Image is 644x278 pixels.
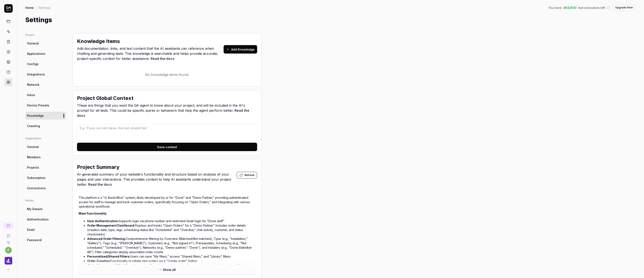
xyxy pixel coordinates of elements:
button: Upgrade Now [613,4,636,11]
a: Book a call with us [2,231,15,238]
span: Network [27,82,39,87]
span: test executions left [578,5,605,10]
span: Projects [27,165,39,170]
span: Applications [27,51,45,56]
span: Show all [163,267,176,272]
a: General [25,143,66,151]
strong: Advanced Order Filtering: [87,237,126,240]
h2: Project Global Context [77,94,134,102]
span: General [27,41,39,46]
strong: Order Management Dashboard: [87,224,135,227]
a: Inbox [25,91,66,99]
span: Members [27,155,41,159]
li: Displays and tracks "Open Orders" for a "Demo Partner." Includes order details (creation date, ty... [87,223,255,236]
img: Done Logo [5,257,12,265]
span: Password [27,238,42,242]
span: 464 / 500 [563,5,577,10]
span: Configs [27,62,39,66]
p: This platform is a "d. Backoffice" system, likely developed by or for "Done" and "Demo Partner," ... [79,195,255,209]
li: Provides access to related business functions including Inbox, Mentions, Tasks, Matching, Invoici... [87,263,255,272]
div: Profile [25,199,66,203]
li: Users can save "My filters," access "Shared filters," and "Library" filters. [87,254,255,259]
li: Supports login via phone number and restricted Gmail login for "Done staff." [87,219,255,223]
div: Organization [25,137,66,140]
a: Read the docs [151,56,174,61]
span: Inbox [27,93,35,97]
a: Authentication [25,215,66,223]
h2: Project Summary [77,163,119,171]
span: My Details [27,207,43,211]
button: f [5,247,12,254]
strong: User Authentication: [87,219,119,223]
a: Integrations [25,70,66,78]
span: Email [27,227,35,232]
span: Crawling [27,124,40,128]
a: Documentation [2,238,15,244]
a: Home [25,5,34,10]
button: Save context [77,143,257,151]
a: Members [25,153,66,161]
a: Projects [25,164,66,171]
a: Password [25,236,66,244]
a: Knowledge [25,112,66,120]
a: Crawling [25,122,66,130]
div: Project [25,33,66,37]
p: No knowledge items found. [77,72,257,77]
div: Settings [38,5,50,10]
span: AI-generated summary of your website's functionality and structure based on analysis of your page... [77,172,237,187]
a: Device Presets [25,101,66,109]
li: Comprehensive filtering by Overview (Matched/Not matched), Type (e.g., "Installation," "Battery")... [87,236,255,254]
h3: Main Functionality [79,211,255,216]
span: Add documentation, links, and text content that the AI assistants can reference when chatting and... [77,46,224,61]
strong: Personalized/Shared Filters: [87,255,130,258]
div: / [35,5,36,10]
a: Read the docs [88,182,112,187]
button: Done Logo [2,254,15,265]
h2: Knowledge Items [77,38,120,45]
a: Email [25,226,66,234]
span: You have [548,5,562,10]
button: Show all [156,266,178,273]
a: Network [25,81,66,89]
span: Subscription [27,176,46,180]
h1: Settings [25,15,52,25]
button: Refresh [237,172,257,179]
span: Knowledge [27,113,44,118]
span: Connections [27,186,46,190]
a: My Details [25,205,66,213]
li: Functionality to initiate new orders via a "Create order" button. [87,259,255,263]
a: Configs [25,60,66,68]
a: Applications [25,50,66,58]
a: Connections [25,184,66,192]
strong: Global Navigation & Workflow Integration: [87,263,150,267]
span: Refresh [244,173,254,177]
strong: Order Creation: [87,259,111,263]
a: General [25,39,66,47]
button: Add Knowledge [224,45,257,54]
a: New conversation [3,222,14,229]
span: Device Presets [27,103,49,107]
a: Subscription [25,174,66,182]
span: These are things that you want the QA agent to know about your project, and will be included in t... [77,103,257,118]
span: General [27,145,39,149]
span: Authentication [27,217,49,222]
span: Integrations [27,72,45,77]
